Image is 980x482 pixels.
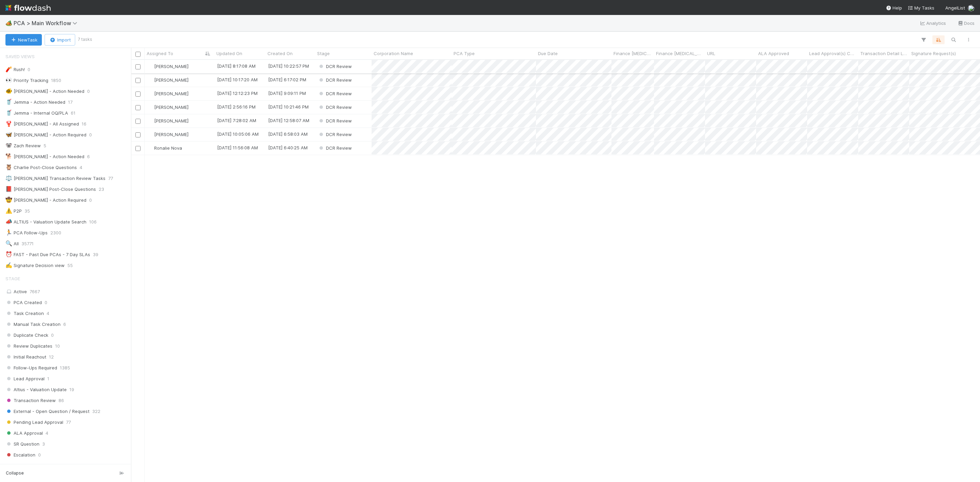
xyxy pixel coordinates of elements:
[5,239,19,248] div: All
[5,375,45,383] span: Lead Approval
[147,90,189,97] div: [PERSON_NAME]
[68,98,72,106] span: 17
[318,77,352,83] div: DCR Review
[5,197,12,203] span: 🤠
[5,87,84,96] div: [PERSON_NAME] - Action Needed
[217,131,259,137] div: [DATE] 10:05:06 AM
[5,251,12,257] span: ⏰
[957,19,975,27] a: Docs
[45,34,75,46] button: Import
[135,146,141,151] input: Toggle Row Selected
[108,174,113,183] span: 77
[147,63,189,70] div: [PERSON_NAME]
[908,4,934,11] a: My Tasks
[135,52,141,57] input: Toggle All Rows Selected
[318,63,352,70] div: DCR Review
[5,34,42,46] button: NewTask
[5,229,48,237] div: PCA Follow-Ups
[45,298,47,307] span: 0
[5,298,42,307] span: PCA Created
[6,470,24,476] span: Collapse
[59,396,64,405] span: 86
[318,131,352,138] div: DCR Review
[5,262,12,268] span: ✍️
[135,119,141,124] input: Toggle Row Selected
[5,142,41,150] div: Zach Review
[886,4,902,11] div: Help
[135,78,141,83] input: Toggle Row Selected
[454,50,475,57] span: PCA Type
[968,5,975,12] img: avatar_d7f67417-030a-43ce-a3ce-a315a3ccfd08.png
[5,109,68,117] div: Jemma - Internal OQ/PLA
[67,261,73,270] span: 55
[135,92,141,97] input: Toggle Row Selected
[268,90,306,97] div: [DATE] 9:09:11 PM
[5,121,12,127] span: 🦞
[5,131,86,139] div: [PERSON_NAME] - Action Required
[69,385,74,394] span: 19
[5,309,44,318] span: Task Creation
[5,66,12,72] span: 🧨
[5,185,96,194] div: [PERSON_NAME] Post-Close Questions
[50,229,61,237] span: 2300
[147,117,189,124] div: [PERSON_NAME]
[154,91,189,96] span: [PERSON_NAME]
[5,88,12,94] span: 🐠
[5,132,12,137] span: 🦋
[268,131,308,137] div: [DATE] 6:58:03 AM
[5,163,77,172] div: Charlie Post-Close Questions
[267,50,293,57] span: Created On
[268,144,308,151] div: [DATE] 6:40:25 AM
[99,185,104,194] span: 23
[148,104,153,110] img: avatar_b6a6ccf4-6160-40f7-90da-56c3221167ae.png
[318,77,352,83] span: DCR Review
[5,174,105,183] div: [PERSON_NAME] Transaction Review Tasks
[154,77,189,83] span: [PERSON_NAME]
[318,104,352,111] div: DCR Review
[5,2,51,14] img: logo-inverted-e16ddd16eac7371096b0.svg
[318,132,352,137] span: DCR Review
[318,91,352,96] span: DCR Review
[51,331,54,339] span: 0
[5,462,43,470] span: Not Approved
[5,175,12,181] span: ⚖️
[656,50,703,57] span: Finance [MEDICAL_DATA] Start Date
[5,164,12,170] span: 🦉
[5,143,12,148] span: 🐨
[5,287,129,296] div: Active
[5,196,86,204] div: [PERSON_NAME] - Action Required
[47,375,49,383] span: 1
[318,118,352,123] span: DCR Review
[217,117,256,124] div: [DATE] 7:28:02 AM
[5,218,86,226] div: ALTIUS - Valuation Update Search
[318,117,352,124] div: DCR Review
[5,364,57,372] span: Follow-Ups Required
[217,103,256,110] div: [DATE] 2:56:16 PM
[92,407,100,416] span: 322
[217,90,258,97] div: [DATE] 12:12:23 PM
[93,250,98,259] span: 39
[154,145,182,151] span: Ronalie Nova
[5,99,12,105] span: 🥤
[268,103,309,110] div: [DATE] 10:21:46 PM
[63,320,66,329] span: 6
[317,50,330,57] span: Stage
[135,132,141,137] input: Toggle Row Selected
[78,36,92,43] small: 7 tasks
[318,145,352,151] span: DCR Review
[30,289,40,294] span: 7667
[87,87,90,96] span: 0
[82,120,86,128] span: 16
[5,451,35,459] span: Escalation
[5,320,61,329] span: Manual Task Creation
[5,230,12,235] span: 🏃
[147,77,189,83] div: [PERSON_NAME]
[5,429,43,437] span: ALA Approval
[809,50,856,57] span: Lead Approval(s) Complete
[5,261,65,270] div: Signature Decision view
[89,218,97,226] span: 106
[49,353,54,361] span: 12
[5,110,12,116] span: 🥤
[5,396,56,405] span: Transaction Review
[5,207,22,215] div: P2P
